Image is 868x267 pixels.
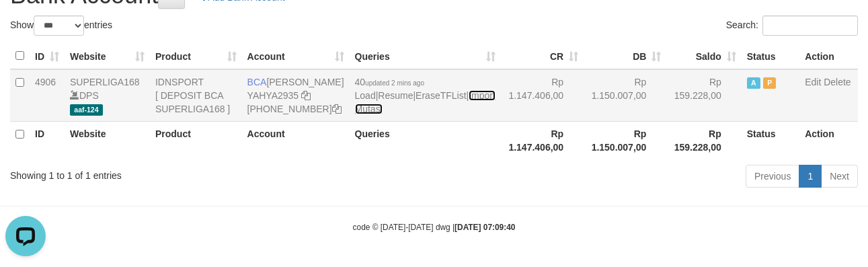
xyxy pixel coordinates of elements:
[821,165,858,188] a: Next
[10,163,352,182] div: Showing 1 to 1 of 1 entries
[350,121,501,159] th: Queries
[350,43,501,69] th: Queries: activate to sort column ascending
[666,43,741,69] th: Saldo: activate to sort column ascending
[365,79,424,87] span: updated 2 mins ago
[5,5,46,46] button: Open LiveChat chat widget
[799,165,822,188] a: 1
[501,69,584,122] td: Rp 1.147.406,00
[805,77,821,87] a: Edit
[746,165,799,188] a: Previous
[799,43,858,69] th: Action
[799,121,858,159] th: Action
[247,77,267,87] span: BCA
[150,43,242,69] th: Product: activate to sort column ascending
[242,69,350,122] td: [PERSON_NAME] [PHONE_NUMBER]
[742,43,799,69] th: Status
[30,43,65,69] th: ID: activate to sort column ascending
[150,69,242,122] td: IDNSPORT [ DEPOSIT BCA SUPERLIGA168 ]
[763,77,777,89] span: Paused
[355,90,376,101] a: Load
[70,104,103,116] span: aaf-124
[501,43,584,69] th: CR: activate to sort column ascending
[747,77,760,89] span: Active
[378,90,413,101] a: Resume
[355,77,496,114] span: | | |
[762,15,858,36] input: Search:
[70,77,140,87] a: SUPERLIGA168
[332,104,342,114] a: Copy 4062301272 to clipboard
[726,15,858,36] label: Search:
[666,69,741,122] td: Rp 159.228,00
[742,121,799,159] th: Status
[355,90,496,114] a: Import Mutasi
[584,121,666,159] th: Rp 1.150.007,00
[242,121,350,159] th: Account
[353,223,516,232] small: code © [DATE]-[DATE] dwg |
[30,69,65,122] td: 4906
[34,15,84,36] select: Showentries
[824,77,851,87] a: Delete
[247,90,299,101] a: YAHYA2935
[584,69,666,122] td: Rp 1.150.007,00
[301,90,311,101] a: Copy YAHYA2935 to clipboard
[65,69,150,122] td: DPS
[584,43,666,69] th: DB: activate to sort column ascending
[416,90,466,101] a: EraseTFList
[10,15,112,36] label: Show entries
[242,43,350,69] th: Account: activate to sort column ascending
[355,77,424,87] span: 40
[30,121,65,159] th: ID
[65,43,150,69] th: Website: activate to sort column ascending
[455,223,515,232] strong: [DATE] 07:09:40
[501,121,584,159] th: Rp 1.147.406,00
[150,121,242,159] th: Product
[666,121,741,159] th: Rp 159.228,00
[65,121,150,159] th: Website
